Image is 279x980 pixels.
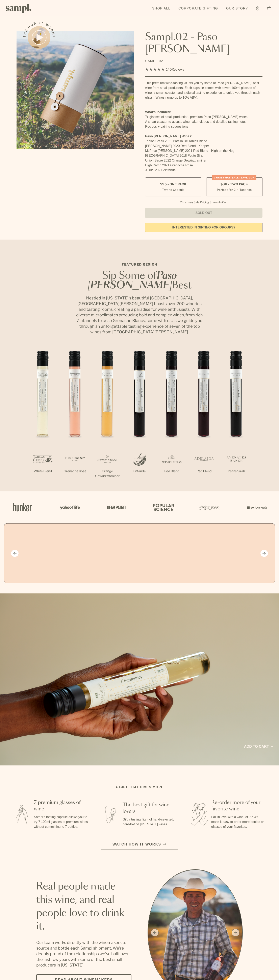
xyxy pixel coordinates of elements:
li: 6 / 7 [188,348,220,487]
span: High Camp 2021 Grenache Rosé [145,164,193,167]
p: White Blend [27,469,59,474]
li: 2 / 7 [59,348,91,487]
span: Tablas Creek 2021 Patelin De Tablas Blanc [145,139,207,143]
h2: Sip Some of Best [75,271,204,290]
span: 140 [166,68,172,71]
p: Nestled in [US_STATE]’s beautiful [GEOGRAPHIC_DATA], [GEOGRAPHIC_DATA][PERSON_NAME] boasts over 2... [75,295,204,335]
span: $55 - One Pack [160,182,187,187]
p: Zinfandel [123,469,156,474]
div: This premium wine-tasting kit lets you try some of Paso [PERSON_NAME]' best wine from small produ... [145,81,262,100]
p: Fall in love with a wine, or 7? We make it easy to order more bottles or glasses of your favorites. [211,815,266,829]
a: Add to cart [244,744,273,749]
p: Gift a tasting flight of hand-selected, hard-to-find [US_STATE] wines. [123,817,177,827]
p: Our team works directly with the winemakers to source and bottle each Sampl shipment. We’re deepl... [36,940,131,968]
button: Sold Out [145,208,262,218]
span: Reviews [172,68,184,71]
a: Shop All [150,4,172,13]
p: Grenache Rosé [59,469,91,474]
li: Recipes + pairing suggestions [145,124,262,129]
img: Artboard_7_5b34974b-f019-449e-91fb-745f8d0877ee_x450.png [244,499,269,516]
li: Christmas Sale Pricing Shown In Cart [178,200,230,204]
span: [PERSON_NAME] 2020 Red Blend - Keeper [145,144,209,148]
button: See how it works [28,26,50,49]
li: 1 / 7 [27,348,59,487]
div: 140Reviews [145,67,184,72]
a: Corporate Gifting [176,4,220,13]
div: CHRISTMAS SALE! Save 20% [212,175,256,180]
li: A smart coaster to access winemaker videos and detailed tasting notes. [145,119,262,124]
li: 7 / 7 [220,348,252,487]
button: Previous slide [11,550,19,557]
button: Watch how it works [101,839,178,850]
p: Petite Sirah [220,469,252,474]
li: 5 / 7 [156,348,188,487]
span: Union Sacre 2022 Orange Gewürztraminer [145,159,206,162]
p: SAMPL.02 [145,59,262,64]
h3: 7 premium glasses of wine [34,799,89,812]
span: McPrice [PERSON_NAME] 2021 Red Blend - High on the Hog [145,149,234,152]
h1: Sampl.02 - Paso [PERSON_NAME] [145,31,262,55]
a: interested in gifting for groups? [145,223,262,232]
img: Artboard_5_7fdae55a-36fd-43f7-8bfd-f74a06a2878e_x450.png [104,499,128,516]
img: Artboard_6_04f9a106-072f-468a-bdd7-f11783b05722_x450.png [57,499,81,516]
img: Sampl logo [6,4,31,13]
p: Orange Gewürztraminer [91,469,123,479]
img: Artboard_3_0b291449-6e8c-4d07-b2c2-3f3601a19cd1_x450.png [198,499,222,516]
span: J Dusi 2021 Zinfandel [145,168,176,172]
h3: Re-order more of your favorite wine [211,799,266,812]
p: Red Blend [188,469,220,474]
strong: What’s Included: [145,110,171,114]
span: $88 - Two Pack [221,182,248,187]
li: 4 / 7 [123,348,156,487]
strong: Paso [PERSON_NAME] Wines: [145,134,192,138]
small: Try the Capsule [162,188,184,192]
p: Featured Region [75,262,204,267]
img: Sampl.02 - Paso Robles [17,31,134,149]
li: 3 / 7 [91,348,123,491]
h2: Real people made this wine, and real people love to drink it. [36,880,131,933]
p: Red Blend [156,469,188,474]
span: [GEOGRAPHIC_DATA] 2018 Petite Sirah [145,154,204,157]
small: Perfect For 2-4 Tastings [217,188,252,192]
img: Artboard_1_c8cd28af-0030-4af1-819c-248e302c7f06_x450.png [10,499,35,516]
h3: The best gift for wine lovers [123,802,177,815]
img: Artboard_4_28b4d326-c26e-48f9-9c80-911f17d6414e_x450.png [151,499,175,516]
button: Next slide [260,550,268,557]
em: Paso [PERSON_NAME] [88,271,177,290]
li: 7x glasses of small production, premium Paso [PERSON_NAME] wines [145,115,262,119]
h2: A gift that gives more [116,785,164,790]
a: Our Story [224,4,250,13]
p: Sampl's tasting capsule allows you to try 7 100ml glasses of premium wines without committing to ... [34,815,89,829]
